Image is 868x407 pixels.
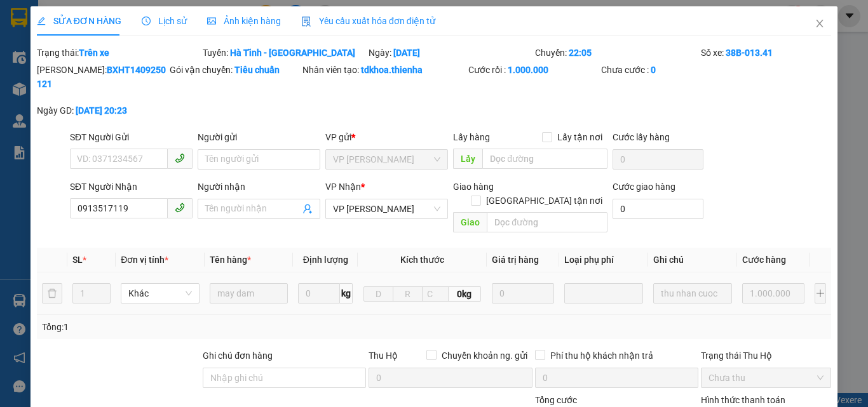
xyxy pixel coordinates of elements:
[37,103,167,117] div: Ngày GD:
[653,283,732,304] input: Ghi Chú
[234,65,280,75] b: Tiêu chuẩn
[363,286,393,302] input: D
[367,46,533,60] div: Ngày:
[453,212,487,232] span: Giao
[302,204,313,214] span: user-add
[142,17,151,25] span: clock-circle
[569,48,592,58] b: 22:05
[303,255,348,265] span: Định lượng
[201,46,367,60] div: Tuyến:
[453,182,494,192] span: Giao hàng
[175,203,185,213] span: phone
[128,284,192,303] span: Khác
[437,349,532,363] span: Chuyển khoản ng. gửi
[175,153,185,163] span: phone
[815,18,825,29] span: close
[42,283,62,304] button: delete
[203,368,366,388] input: Ghi chú đơn hàng
[207,17,216,25] span: picture
[333,199,440,218] span: VP Ngọc Hồi
[36,46,201,60] div: Trạng thái:
[207,16,281,26] span: Ảnh kiện hàng
[198,130,320,144] div: Người gửi
[37,16,121,26] span: SỬA ĐƠN HÀNG
[534,46,700,60] div: Chuyến:
[492,255,539,265] span: Giá trị hàng
[361,65,423,75] b: tdkhoa.thienha
[301,16,435,26] span: Yêu cầu xuất hóa đơn điện tử
[651,65,656,75] b: 0
[508,65,548,75] b: 1.000.000
[613,182,675,192] label: Cước giao hàng
[648,248,737,272] th: Ghi chú
[302,63,466,77] div: Nhân viên tạo:
[545,349,658,363] span: Phí thu hộ khách nhận trả
[170,63,300,77] div: Gói vận chuyển:
[198,180,320,194] div: Người nhận
[325,182,361,192] span: VP Nhận
[559,248,648,272] th: Loại phụ phí
[37,17,46,25] span: edit
[487,212,607,232] input: Dọc đường
[76,105,127,116] b: [DATE] 20:23
[333,150,440,169] span: VP Hà Tĩnh
[301,17,311,27] img: icon
[535,395,577,405] span: Tổng cước
[742,255,786,265] span: Cước hàng
[230,48,355,58] b: Hà Tĩnh - [GEOGRAPHIC_DATA]
[79,48,109,58] b: Trên xe
[340,283,353,304] span: kg
[552,130,607,144] span: Lấy tận nơi
[422,286,449,302] input: C
[142,16,187,26] span: Lịch sử
[369,350,398,361] span: Thu Hộ
[70,130,193,144] div: SĐT Người Gửi
[325,130,448,144] div: VP gửi
[210,255,251,265] span: Tên hàng
[802,6,837,42] button: Close
[613,199,703,219] input: Cước giao hàng
[481,194,607,208] span: [GEOGRAPHIC_DATA] tận nơi
[709,368,824,387] span: Chưa thu
[742,283,804,304] input: 0
[482,149,607,169] input: Dọc đường
[400,255,444,265] span: Kích thước
[453,149,482,169] span: Lấy
[393,286,423,302] input: R
[453,132,490,142] span: Lấy hàng
[37,63,167,91] div: [PERSON_NAME]:
[815,283,826,304] button: plus
[613,132,670,142] label: Cước lấy hàng
[203,350,273,361] label: Ghi chú đơn hàng
[210,283,288,304] input: VD: Bàn, Ghế
[121,255,168,265] span: Đơn vị tính
[601,63,731,77] div: Chưa cước :
[726,48,773,58] b: 38B-013.41
[700,46,832,60] div: Số xe:
[701,395,785,405] label: Hình thức thanh toán
[701,349,831,363] div: Trạng thái Thu Hộ
[449,286,481,302] span: 0kg
[42,320,336,334] div: Tổng: 1
[468,63,599,77] div: Cước rồi :
[70,180,193,194] div: SĐT Người Nhận
[492,283,554,304] input: 0
[613,149,703,170] input: Cước lấy hàng
[393,48,420,58] b: [DATE]
[72,255,83,265] span: SL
